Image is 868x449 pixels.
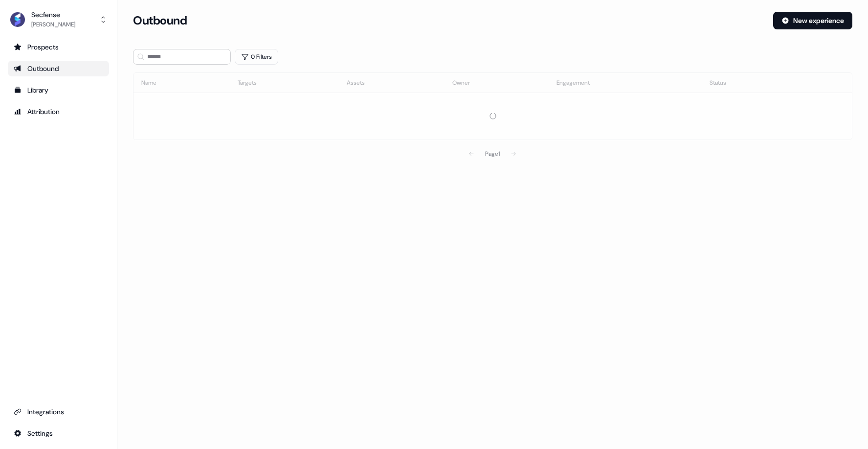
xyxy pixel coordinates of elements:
button: Secfense[PERSON_NAME] [8,8,109,31]
div: [PERSON_NAME] [31,20,75,29]
a: Go to integrations [8,425,109,441]
div: Settings [14,428,103,438]
a: Go to integrations [8,404,109,420]
div: Prospects [14,42,103,52]
div: Outbound [14,64,103,73]
h3: Outbound [133,13,187,28]
div: Integrations [14,407,103,417]
div: Secfense [31,10,75,20]
a: Go to attribution [8,104,109,119]
div: Library [14,85,103,95]
div: Attribution [14,107,103,117]
a: Go to prospects [8,39,109,55]
button: New experience [773,12,852,29]
a: Go to templates [8,82,109,98]
button: 0 Filters [235,49,278,65]
a: Go to outbound experience [8,61,109,76]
